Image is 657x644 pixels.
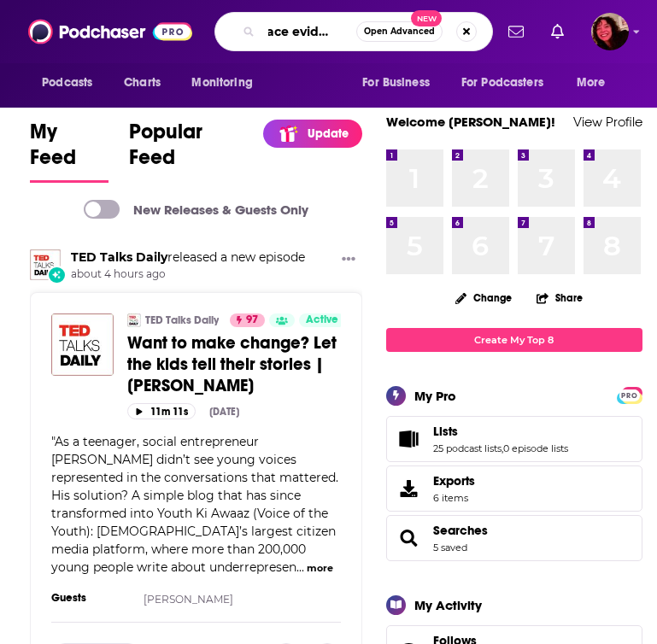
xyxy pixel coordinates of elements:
[127,403,196,419] button: 11m 11s
[544,17,571,46] a: Show notifications dropdown
[191,71,252,95] span: Monitoring
[433,473,475,489] span: Exports
[124,71,161,95] span: Charts
[591,13,629,50] img: User Profile
[619,388,640,401] a: PRO
[335,249,362,271] button: Show More Button
[450,67,568,99] button: open menu
[299,313,345,327] a: Active
[502,442,503,454] span: ,
[51,591,128,605] h3: Guests
[296,559,304,575] span: ...
[619,389,640,402] span: PRO
[47,266,66,284] div: New Episode
[433,492,475,504] span: 6 items
[392,427,426,451] a: Lists
[386,465,642,512] a: Exports
[71,249,305,266] h3: released a new episode
[433,542,467,553] a: 5 saved
[30,119,109,180] span: My Feed
[433,424,568,439] a: Lists
[71,249,167,265] a: TED Talks Daily
[591,13,629,50] button: Show profile menu
[30,249,61,280] img: TED Talks Daily
[414,597,482,613] div: My Activity
[536,281,584,314] button: Share
[386,416,642,462] span: Lists
[51,434,338,575] span: As a teenager, social entrepreneur [PERSON_NAME] didn’t see young voices represented in the conve...
[51,434,338,575] span: "
[214,12,493,51] div: Search podcasts, credits, & more...
[364,27,435,36] span: Open Advanced
[591,13,629,50] span: Logged in as Kathryn-Musilek
[386,328,642,351] a: Create My Top 8
[308,126,349,141] p: Update
[42,71,92,95] span: Podcasts
[129,119,253,180] span: Popular Feed
[51,313,114,376] img: Want to make change? Let the kids tell their stories | Anshul Tewari
[386,114,555,130] a: Welcome [PERSON_NAME]!
[179,67,274,99] button: open menu
[306,312,338,329] span: Active
[386,515,642,561] span: Searches
[433,442,502,454] a: 25 podcast lists
[230,313,265,327] a: 97
[113,67,171,99] a: Charts
[127,313,141,327] img: TED Talks Daily
[445,287,522,308] button: Change
[28,15,192,48] img: Podchaser - Follow, Share and Rate Podcasts
[461,71,543,95] span: For Podcasters
[71,267,305,282] span: about 4 hours ago
[30,119,109,183] a: My Feed
[573,114,642,130] a: View Profile
[30,67,114,99] button: open menu
[127,332,337,396] span: Want to make change? Let the kids tell their stories | [PERSON_NAME]
[565,67,627,99] button: open menu
[144,593,233,606] a: [PERSON_NAME]
[307,561,333,576] button: more
[127,332,341,396] a: Want to make change? Let the kids tell their stories | [PERSON_NAME]
[503,442,568,454] a: 0 episode lists
[145,313,219,327] a: TED Talks Daily
[129,119,253,183] a: Popular Feed
[433,523,488,538] a: Searches
[362,71,430,95] span: For Business
[246,312,258,329] span: 97
[261,18,356,45] input: Search podcasts, credits, & more...
[84,200,308,219] a: New Releases & Guests Only
[411,10,442,26] span: New
[433,424,458,439] span: Lists
[263,120,362,148] a: Update
[577,71,606,95] span: More
[414,388,456,404] div: My Pro
[209,406,239,418] div: [DATE]
[356,21,443,42] button: Open AdvancedNew
[392,526,426,550] a: Searches
[502,17,531,46] a: Show notifications dropdown
[392,477,426,501] span: Exports
[350,67,451,99] button: open menu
